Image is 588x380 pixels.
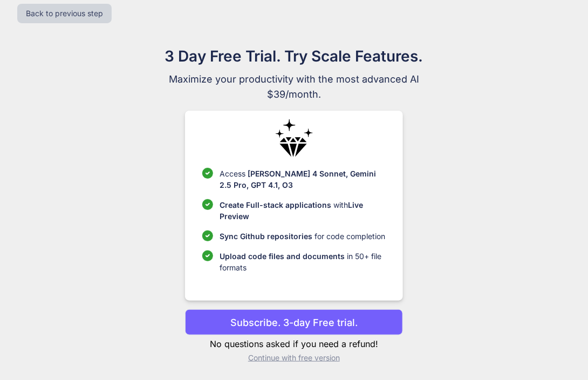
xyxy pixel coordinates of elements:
[202,250,213,261] img: checklist
[185,352,402,363] p: Continue with free version
[185,337,402,350] p: No questions asked if you need a refund!
[220,250,385,273] p: in 50+ file formats
[113,72,475,87] span: Maximize your productivity with the most advanced AI
[230,315,358,330] p: Subscribe. 3-day Free trial.
[113,45,475,67] h1: 3 Day Free Trial. Try Scale Features.
[220,252,345,261] span: Upload code files and documents
[202,168,213,179] img: checklist
[202,199,213,210] img: checklist
[220,199,385,222] p: with
[113,87,475,102] span: $39/month.
[220,200,333,209] span: Create Full-stack applications
[220,168,385,191] p: Access
[220,169,376,189] span: [PERSON_NAME] 4 Sonnet, Gemini 2.5 Pro, GPT 4.1, O3
[220,230,385,242] p: for code completion
[17,4,112,23] button: Back to previous step
[220,232,312,241] span: Sync Github repositories
[202,230,213,241] img: checklist
[185,309,402,335] button: Subscribe. 3-day Free trial.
